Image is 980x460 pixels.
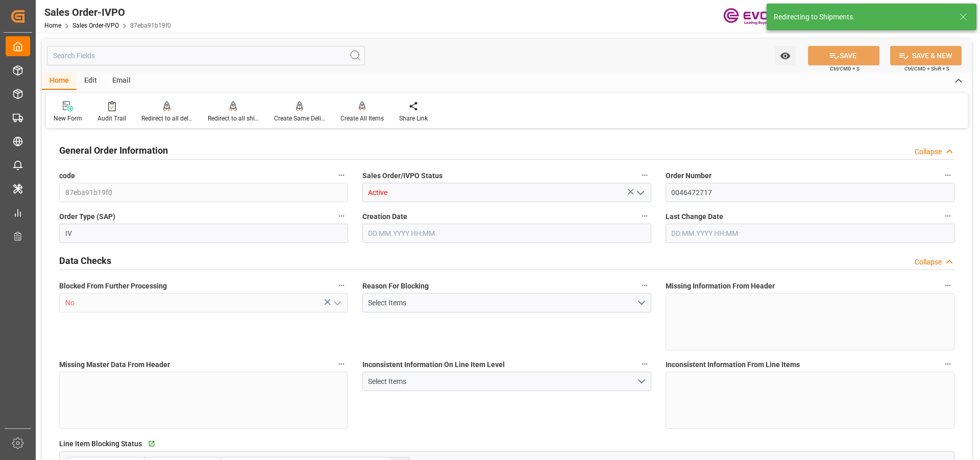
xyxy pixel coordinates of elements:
a: Home [44,22,61,29]
span: Creation Date [362,211,407,222]
button: Creation Date [638,209,651,223]
button: Reason For Blocking [638,279,651,292]
div: Audit Trail [97,114,126,123]
button: Inconsistent Information From Line Items [941,357,954,371]
button: Blocked From Further Processing [335,279,348,292]
button: Last Change Date [941,209,954,223]
input: Search Fields [47,46,365,65]
button: SAVE [808,46,879,65]
h2: General Order Information [59,143,168,157]
span: Ctrl/CMD + Shift + S [904,65,949,72]
button: code [335,168,348,182]
span: Reason For Blocking [362,281,429,292]
span: Inconsistent Information On Line Item Level [362,359,505,370]
span: Order Type (SAP) [59,211,115,222]
span: Inconsistent Information From Line Items [666,359,800,370]
div: Sales Order-IVPO [44,5,171,20]
button: Order Number [941,168,954,182]
input: DD.MM.YYYY HH:MM [666,224,954,243]
button: open menu [632,185,647,201]
span: code [59,171,75,181]
button: Order Type (SAP) [335,209,348,223]
span: Sales Order/IVPO Status [362,171,443,181]
button: Missing Information From Header [941,279,954,292]
div: Email [105,72,138,90]
div: Share Link [399,114,428,123]
button: Missing Master Data From Header [335,357,348,371]
span: Line Item Blocking Status [59,439,142,449]
div: Home [42,72,77,90]
input: DD.MM.YYYY HH:MM [362,224,651,243]
img: Evonik-brand-mark-Deep-Purple-RGB.jpeg_1700498283.jpeg [723,8,790,26]
button: Sales Order/IVPO Status [638,168,651,182]
a: Sales Order-IVPO [72,22,119,29]
span: Blocked From Further Processing [59,281,167,292]
span: Ctrl/CMD + S [830,65,860,72]
div: Redirect to all deliveries [141,114,192,123]
span: Missing Information From Header [666,281,775,292]
div: Create Same Delivery Date [274,114,325,123]
div: Create All Items [340,114,384,123]
span: Order Number [666,171,712,181]
div: Collapse [915,147,942,157]
button: open menu [362,372,651,391]
button: SAVE & NEW [890,46,962,65]
button: open menu [362,293,651,312]
div: Select Items [368,298,636,308]
div: Redirect to all shipments [208,114,259,123]
div: Redirecting to Shipments. [774,12,949,22]
div: Collapse [915,257,942,268]
button: open menu [775,46,796,65]
button: Inconsistent Information On Line Item Level [638,357,651,371]
div: Select Items [368,376,636,387]
span: Last Change Date [666,211,723,222]
div: Edit [77,72,105,90]
span: Missing Master Data From Header [59,359,170,370]
div: New Form [54,114,82,123]
h2: Data Checks [59,254,111,268]
button: open menu [329,295,344,311]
